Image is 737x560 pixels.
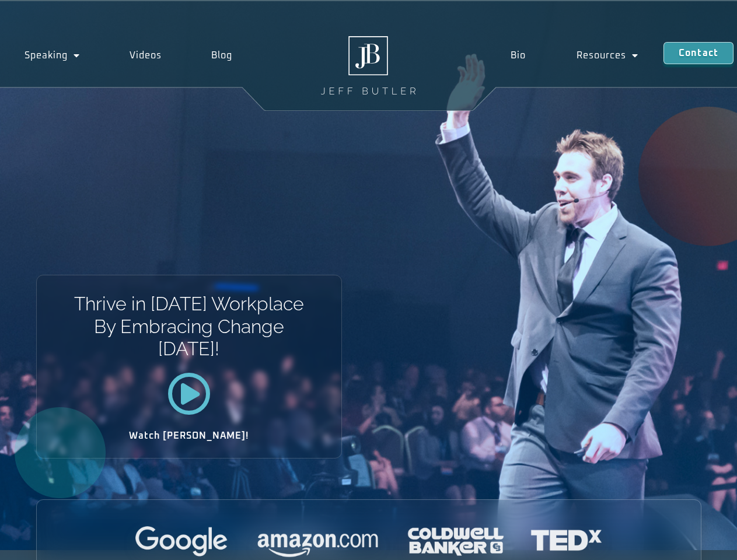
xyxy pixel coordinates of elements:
a: Videos [105,42,187,69]
span: Contact [679,48,718,58]
a: Resources [551,42,663,69]
a: Contact [663,42,733,64]
h1: Thrive in [DATE] Workplace By Embracing Change [DATE]! [73,293,305,360]
a: Bio [485,42,551,69]
a: Blog [186,42,257,69]
nav: Menu [485,42,663,69]
h2: Watch [PERSON_NAME]! [78,431,301,440]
